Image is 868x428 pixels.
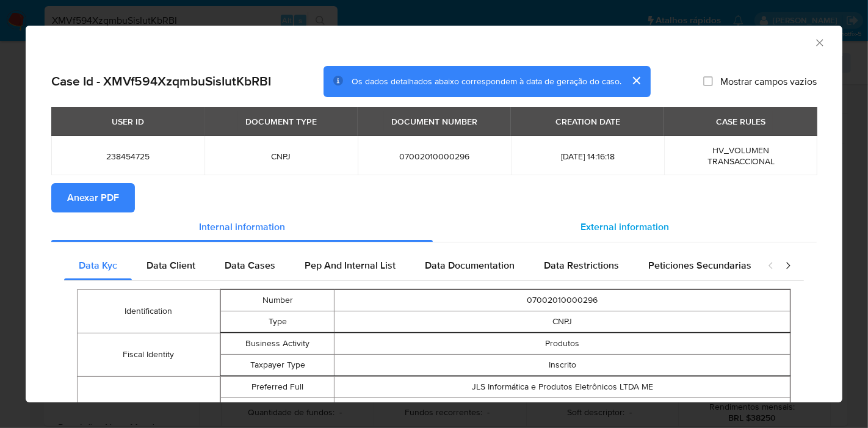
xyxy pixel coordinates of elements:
[220,354,335,375] td: Taxpayer Type
[335,354,790,375] td: Inscrito
[544,258,619,272] span: Data Restrictions
[425,258,515,272] span: Data Documentation
[51,73,271,89] h2: Case Id - XMVf594XzqmbuSisIutKbRBI
[335,289,790,311] td: 07002010000296
[67,184,119,211] span: Anexar PDF
[709,111,773,132] div: CASE RULES
[220,333,335,354] td: Business Activity
[335,376,790,397] td: JLS Informática e Produtos Eletrônicos LTDA ME
[814,37,825,48] button: Fechar a janela
[238,111,324,132] div: DOCUMENT TYPE
[51,183,135,212] button: Anexar PDF
[621,66,651,95] button: cerrar
[64,251,755,280] div: Detailed internal info
[220,311,335,332] td: Type
[79,258,117,272] span: Data Kyc
[648,258,751,272] span: Peticiones Secundarias
[372,151,496,162] span: 07002010000296
[384,111,485,132] div: DOCUMENT NUMBER
[199,220,285,234] span: Internal information
[703,76,713,86] input: Mostrar campos vazios
[219,151,343,162] span: CNPJ
[104,111,151,132] div: USER ID
[78,289,220,333] td: Identification
[720,75,817,87] span: Mostrar campos vazios
[26,26,842,402] div: closure-recommendation-modal
[352,75,621,87] span: Os dados detalhados abaixo correspondem à data de geração do caso.
[707,144,775,167] span: HV_VOLUMEN TRANSACCIONAL
[220,376,335,397] td: Preferred Full
[526,151,649,162] span: [DATE] 14:16:18
[225,258,275,272] span: Data Cases
[335,333,790,354] td: Produtos
[51,212,817,242] div: Detailed info
[146,258,195,272] span: Data Client
[335,397,790,419] td: JLS INFORMATICA E PRODUTOS ELETRONICOS LTDA
[305,258,396,272] span: Pep And Internal List
[580,220,669,234] span: External information
[220,289,335,311] td: Number
[335,311,790,332] td: CNPJ
[66,151,190,162] span: 238454725
[220,397,335,419] td: Legal
[548,111,627,132] div: CREATION DATE
[78,333,220,376] td: Fiscal Identity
